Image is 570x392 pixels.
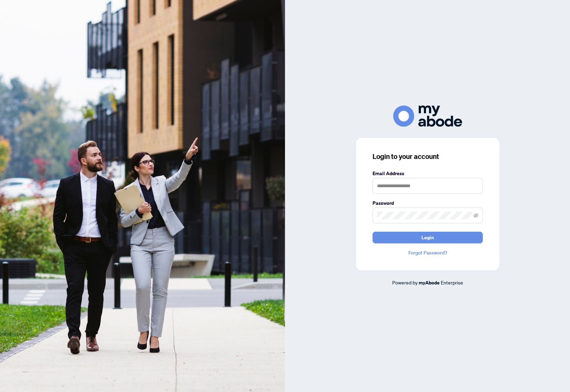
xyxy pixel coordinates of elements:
[373,232,483,243] button: Login
[373,249,483,257] a: Forgot Password?
[393,105,462,127] img: ma-logo
[373,152,483,161] h3: Login to your account
[419,279,440,287] a: myAbode
[474,213,478,218] span: eye-invisible
[441,279,463,285] span: Enterprise
[373,199,483,207] label: Password
[373,170,483,177] label: Email Address
[392,279,418,285] span: Powered by
[421,232,434,243] span: Login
